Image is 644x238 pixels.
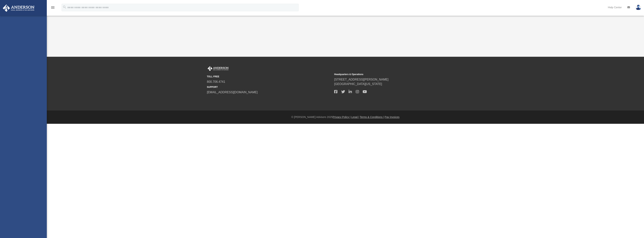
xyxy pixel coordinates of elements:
a: [EMAIL_ADDRESS][DOMAIN_NAME] [207,91,258,94]
img: Anderson Advisors Platinum Portal [207,66,229,71]
img: User Pic [636,5,641,10]
a: Privacy Policy | [333,116,351,119]
img: Anderson Advisors Platinum Portal [2,4,36,12]
a: Legal | [351,116,359,119]
small: Headquarters & Operations [334,73,459,76]
small: TOLL FREE [207,75,332,78]
a: Pay Invoices [385,116,399,119]
i: search [63,5,67,9]
i: menu [51,5,55,10]
a: menu [51,7,55,10]
a: [STREET_ADDRESS][PERSON_NAME] [334,78,388,81]
a: Terms & Conditions | [360,116,384,119]
div: © [PERSON_NAME] Advisors 2025 [47,115,644,119]
a: [GEOGRAPHIC_DATA][US_STATE] [334,82,382,86]
a: 800.706.4741 [207,80,225,83]
small: SUPPORT [207,85,332,89]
